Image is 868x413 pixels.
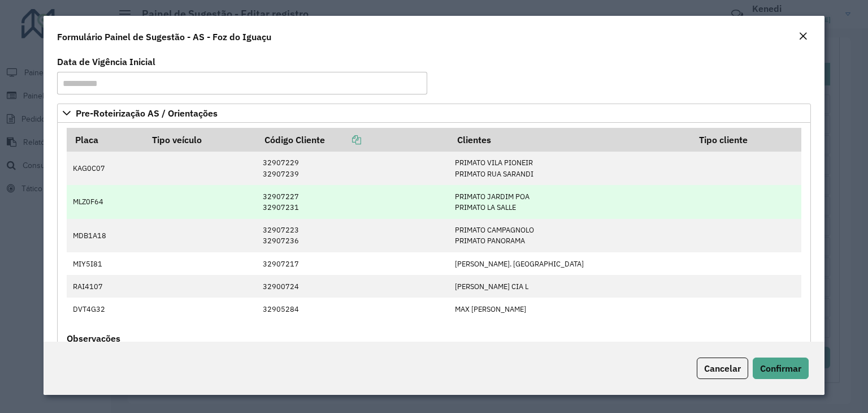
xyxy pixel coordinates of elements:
td: 32907229 32907239 [257,152,449,185]
td: 32900724 [257,275,449,298]
td: [PERSON_NAME] CIA L [449,275,691,298]
td: PRIMATO JARDIM POA PRIMATO LA SALLE [449,185,691,218]
th: Clientes [449,128,691,152]
th: Tipo veículo [145,128,257,152]
td: 32905284 [257,298,449,320]
td: PRIMATO CAMPAGNOLO PRIMATO PANORAMA [449,219,691,252]
th: Tipo cliente [691,128,801,152]
td: 32907217 [257,252,449,275]
th: Placa [67,128,144,152]
a: Pre-Roteirização AS / Orientações [57,104,811,123]
td: MIY5I81 [67,252,144,275]
label: Observações [67,332,120,345]
td: RAI4107 [67,275,144,298]
span: Confirmar [760,363,801,374]
h4: Formulário Painel de Sugestão - AS - Foz do Iguaçu [57,30,271,44]
th: Código Cliente [257,128,449,152]
td: 32907223 32907236 [257,219,449,252]
button: Close [795,29,811,44]
td: MLZ0F64 [67,185,144,218]
td: MDB1A18 [67,219,144,252]
td: PRIMATO VILA PIONEIR PRIMATO RUA SARANDI [449,152,691,185]
td: DVT4G32 [67,298,144,320]
td: [PERSON_NAME]. [GEOGRAPHIC_DATA] [449,252,691,275]
em: Fechar [798,32,808,41]
span: Pre-Roteirização AS / Orientações [76,109,218,118]
label: Data de Vigência Inicial [57,55,155,68]
button: Confirmar [753,358,809,379]
button: Cancelar [697,358,748,379]
span: Cancelar [704,363,741,374]
td: 32907227 32907231 [257,185,449,218]
a: Copiar [325,134,361,145]
td: MAX [PERSON_NAME] [449,298,691,320]
td: KAG0C07 [67,152,144,185]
